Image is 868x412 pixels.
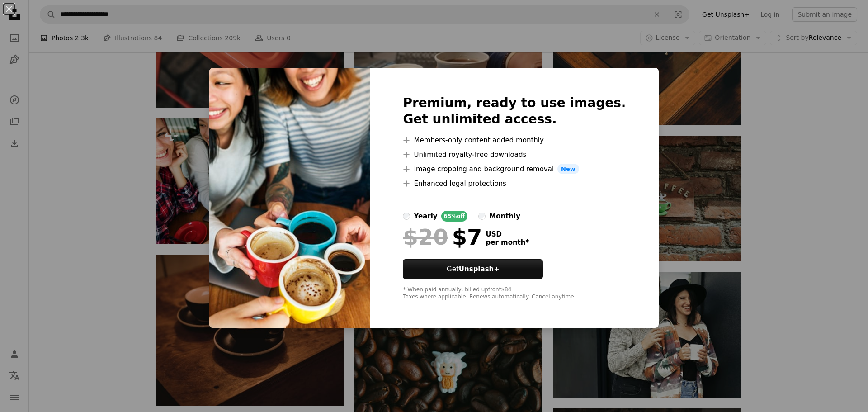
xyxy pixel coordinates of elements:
strong: Unsplash+ [459,265,500,273]
li: Unlimited royalty-free downloads [403,149,626,160]
span: USD [486,230,529,238]
div: * When paid annually, billed upfront $84 Taxes where applicable. Renews automatically. Cancel any... [403,286,626,301]
h2: Premium, ready to use images. Get unlimited access. [403,95,626,128]
input: monthly [478,213,486,220]
input: yearly65%off [403,213,410,220]
div: yearly [414,211,437,222]
span: $20 [403,225,448,249]
li: Members-only content added monthly [403,135,626,146]
button: GetUnsplash+ [403,259,543,279]
li: Image cropping and background removal [403,164,626,175]
li: Enhanced legal protections [403,178,626,189]
div: 65% off [441,211,468,222]
span: per month * [486,238,529,246]
div: $7 [403,225,482,249]
div: monthly [489,211,520,222]
span: New [557,164,579,175]
img: premium_photo-1723914104589-43ae5ad8eba9 [209,68,370,328]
